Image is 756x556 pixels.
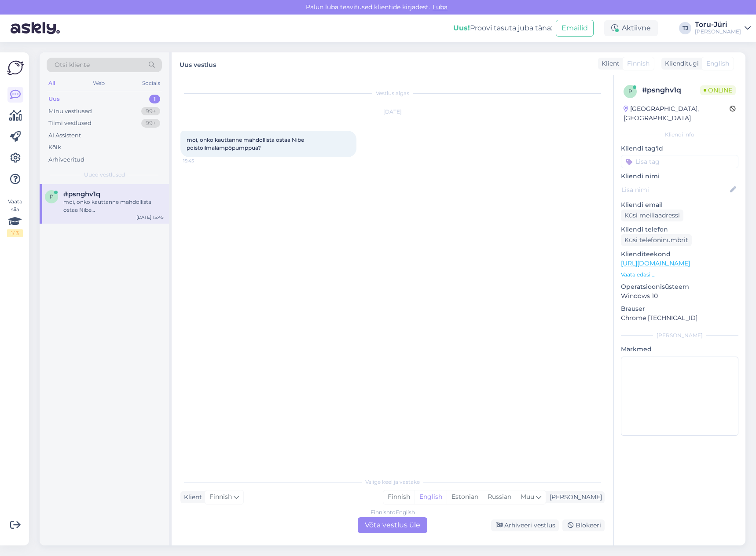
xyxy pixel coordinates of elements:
div: Socials [140,77,162,89]
div: Klient [180,493,202,502]
span: p [50,193,54,200]
div: 1 / 3 [7,229,23,237]
span: #psnghv1q [63,190,100,198]
a: Toru-Jüri[PERSON_NAME] [695,21,751,35]
a: [URL][DOMAIN_NAME] [621,259,690,267]
span: moi, onko kauttanne mahdollista ostaa Nibe poistoilmalämpöpumppua? [187,136,305,151]
div: Toru-Jüri [695,21,741,28]
div: moi, onko kauttanne mahdollista ostaa Nibe poistoilmalämpöpumppua? [63,198,164,214]
div: Kõik [48,143,61,152]
span: English [706,59,729,68]
div: All [47,77,57,89]
div: [PERSON_NAME] [546,493,602,502]
button: Emailid [556,20,594,37]
div: Web [91,77,106,89]
input: Lisa tag [621,155,738,168]
span: Luba [430,3,450,11]
input: Lisa nimi [621,185,728,195]
span: Otsi kliente [55,60,90,70]
div: Küsi telefoninumbrit [621,234,692,246]
div: [PERSON_NAME] [621,331,738,339]
div: AI Assistent [48,131,81,140]
div: Arhiveeri vestlus [491,519,559,531]
div: # psnghv1q [642,85,700,96]
div: Klienditugi [661,59,699,68]
div: Minu vestlused [48,107,92,116]
b: Uus! [453,24,470,32]
div: Vaata siia [7,198,23,237]
div: Aktiivne [604,20,658,36]
p: Windows 10 [621,291,738,301]
p: Vaata edasi ... [621,271,738,279]
p: Kliendi nimi [621,172,738,181]
div: TJ [679,22,691,34]
div: Kliendi info [621,131,738,139]
p: Chrome [TECHNICAL_ID] [621,313,738,323]
div: Blokeeri [562,519,605,531]
div: [GEOGRAPHIC_DATA], [GEOGRAPHIC_DATA] [624,104,730,123]
div: [DATE] 15:45 [136,214,164,221]
span: p [628,88,632,95]
p: Kliendi telefon [621,225,738,234]
p: Brauser [621,304,738,313]
span: Uued vestlused [84,171,125,179]
label: Uus vestlus [180,58,216,70]
div: Uus [48,95,60,103]
p: Märkmed [621,345,738,354]
span: 15:45 [183,158,216,164]
p: Klienditeekond [621,250,738,259]
span: Online [700,85,736,95]
div: [DATE] [180,108,605,116]
div: Russian [483,490,516,504]
div: Proovi tasuta juba täna: [453,23,552,33]
img: Askly Logo [7,59,24,76]
p: Kliendi tag'id [621,144,738,153]
div: 99+ [141,107,160,116]
div: Finnish [383,490,415,504]
p: Operatsioonisüsteem [621,282,738,291]
div: 99+ [141,119,160,128]
div: English [415,490,447,504]
div: Võta vestlus üle [358,517,427,533]
div: Estonian [447,490,483,504]
div: [PERSON_NAME] [695,28,741,35]
span: Finnish [627,59,650,68]
div: 1 [149,95,160,103]
div: Vestlus algas [180,89,605,97]
div: Klient [598,59,620,68]
span: Finnish [209,492,232,502]
div: Küsi meiliaadressi [621,210,683,221]
div: Arhiveeritud [48,155,84,164]
div: Valige keel ja vastake [180,478,605,486]
p: Kliendi email [621,200,738,210]
div: Finnish to English [371,508,415,516]
span: Muu [521,493,534,501]
div: Tiimi vestlused [48,119,92,128]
